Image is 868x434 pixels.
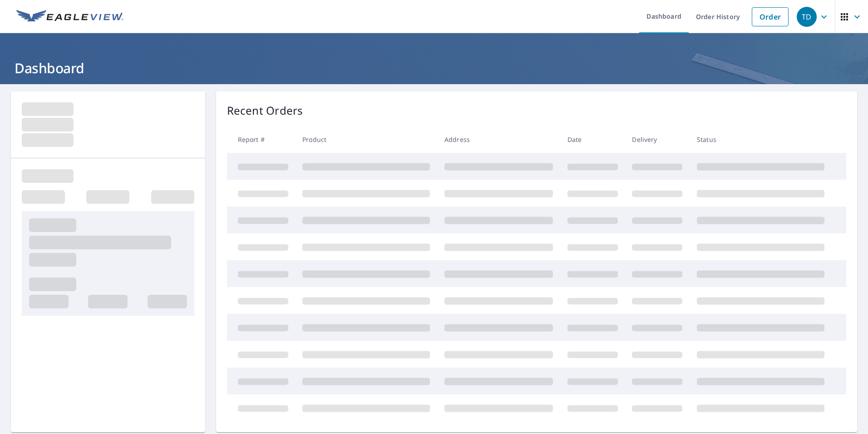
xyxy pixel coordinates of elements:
div: TD [797,7,817,27]
th: Status [690,126,832,153]
th: Date [560,126,625,153]
img: EV Logo [16,10,123,24]
h1: Dashboard [11,59,857,77]
p: Recent Orders [227,102,303,119]
th: Product [295,126,437,153]
a: Order [752,7,789,26]
th: Delivery [625,126,690,153]
th: Report # [227,126,296,153]
th: Address [437,126,560,153]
